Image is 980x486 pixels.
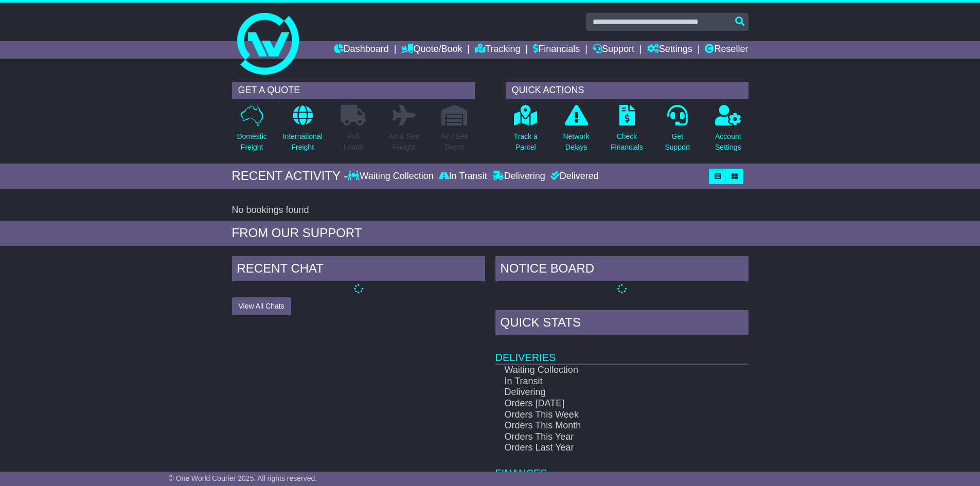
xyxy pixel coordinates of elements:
[610,104,644,158] a: CheckFinancials
[401,41,462,59] a: Quote/Book
[548,171,599,182] div: Delivered
[664,104,690,158] a: GetSupport
[334,41,389,59] a: Dashboard
[495,310,749,338] div: Quick Stats
[513,104,538,158] a: Track aParcel
[232,82,475,99] div: GET A QUOTE
[232,256,485,284] div: RECENT CHAT
[593,41,634,59] a: Support
[715,131,741,153] p: Account Settings
[495,364,712,376] td: Waiting Collection
[705,41,748,59] a: Reseller
[389,131,419,153] p: Air & Sea Freight
[506,82,749,99] div: QUICK ACTIONS
[441,131,469,153] p: Air / Sea Depot
[665,131,690,153] p: Get Support
[283,131,323,153] p: International Freight
[647,41,692,59] a: Settings
[533,41,580,59] a: Financials
[232,226,749,241] div: FROM OUR SUPPORT
[282,104,323,158] a: InternationalFreight
[611,131,643,153] p: Check Financials
[495,398,712,409] td: Orders [DATE]
[495,338,749,364] td: Deliveries
[563,131,589,153] p: Network Delays
[236,104,267,158] a: DomesticFreight
[341,131,366,153] p: Full Loads
[495,387,712,398] td: Delivering
[232,169,348,184] div: RECENT ACTIVITY -
[475,41,520,59] a: Tracking
[495,376,712,387] td: In Transit
[562,104,590,158] a: NetworkDelays
[495,409,712,421] td: Orders This Week
[715,104,742,158] a: AccountSettings
[514,131,538,153] p: Track a Parcel
[495,431,712,443] td: Orders This Year
[232,205,749,216] div: No bookings found
[495,256,749,284] div: NOTICE BOARD
[237,131,266,153] p: Domestic Freight
[495,420,712,431] td: Orders This Month
[495,442,712,454] td: Orders Last Year
[495,454,749,480] td: Finances
[169,474,317,482] span: © One World Courier 2025. All rights reserved.
[436,171,490,182] div: In Transit
[348,171,436,182] div: Waiting Collection
[232,297,291,315] button: View All Chats
[490,171,548,182] div: Delivering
